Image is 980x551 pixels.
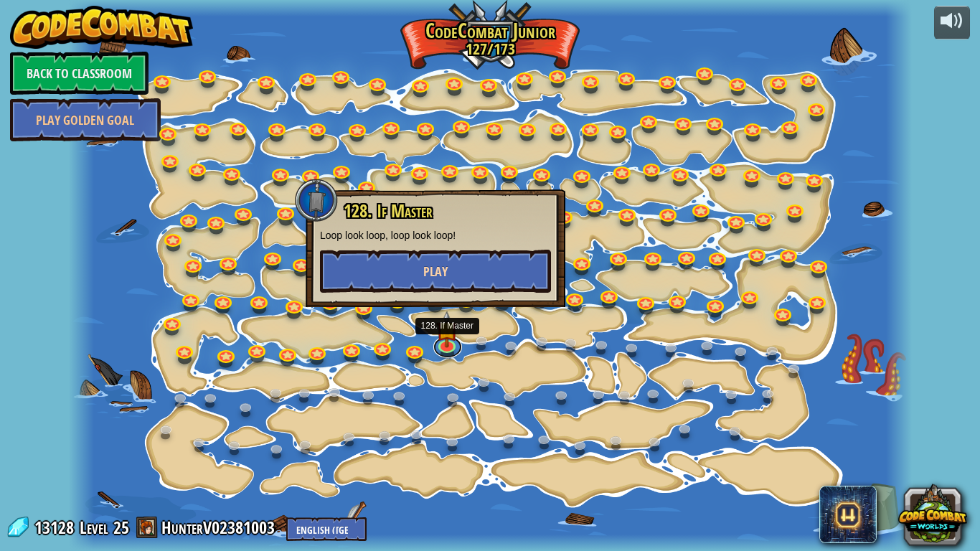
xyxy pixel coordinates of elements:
[934,6,970,39] button: Adjust volume
[10,98,161,141] a: Play Golden Goal
[344,199,433,223] span: 128. If Master
[436,311,458,347] img: level-banner-started.png
[34,516,78,539] span: 13128
[10,52,149,95] a: Back to Classroom
[80,516,108,540] span: Level
[320,250,551,293] button: Play
[113,516,129,539] span: 25
[320,228,551,242] p: Loop look loop, loop look loop!
[423,263,448,281] span: Play
[10,6,194,49] img: CodeCombat - Learn how to code by playing a game
[161,516,279,539] a: HunterV02381003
